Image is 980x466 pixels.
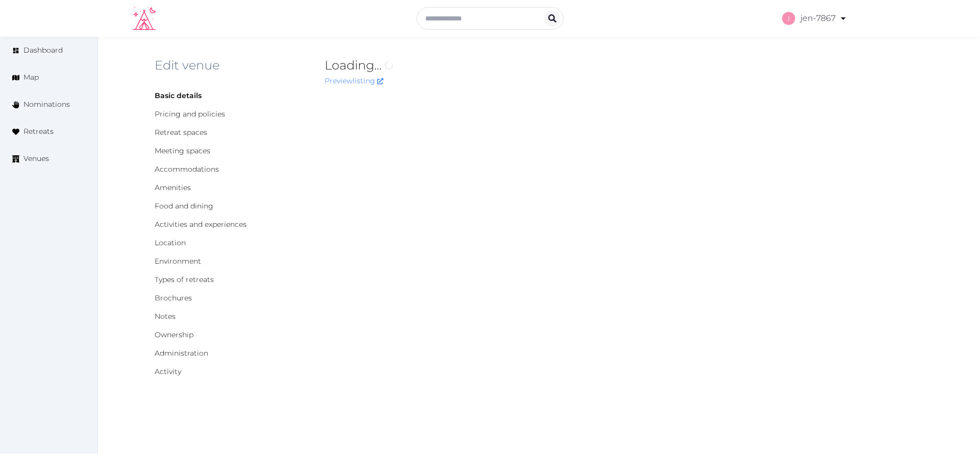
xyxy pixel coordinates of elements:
a: jen-7867 [782,4,847,33]
a: Location [155,238,186,247]
a: Activity [155,367,181,376]
span: Retreats [23,126,54,137]
span: Dashboard [23,45,63,56]
a: Types of retreats [155,275,214,284]
a: Administration [155,348,208,358]
h2: Edit venue [155,57,308,74]
a: Activities and experiences [155,220,247,229]
a: Pricing and policies [155,109,225,119]
a: Ownership [155,330,193,339]
a: Notes [155,312,176,321]
a: Environment [155,257,201,266]
a: Retreat spaces [155,128,207,137]
a: Amenities [155,183,191,192]
a: Accommodations [155,165,219,174]
a: Basic details [155,91,202,100]
a: Brochures [155,293,192,302]
span: Venues [23,153,49,164]
h2: Loading... [325,57,770,74]
a: Meeting spaces [155,146,210,155]
a: Food and dining [155,201,213,211]
a: Preview listing [325,76,383,85]
span: Nominations [23,99,70,110]
span: Map [23,72,39,83]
